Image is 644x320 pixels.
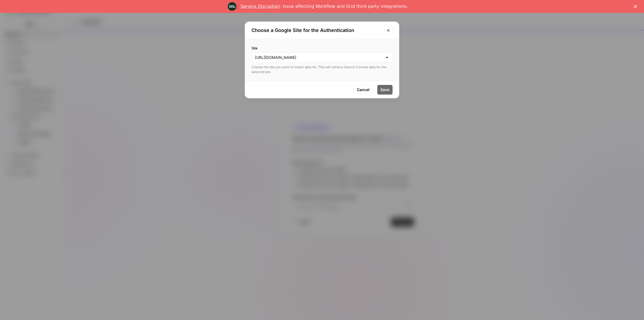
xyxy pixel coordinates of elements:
label: Site [251,45,393,51]
div: Close [634,5,639,8]
input: https://oklahomalawyer.com/ [255,55,383,60]
button: Cancel [353,85,373,95]
div: : Issue affecting Workflow and Grid third party integrations. [241,4,408,9]
button: Close modal [384,26,393,35]
div: Choose the site you want to import data for. This will retrieve Search Console data for the selec... [251,65,393,74]
h2: Choose a Google Site for the Authentication [251,27,381,34]
span: Save [380,87,389,92]
img: Profile image for Engineering [228,2,236,11]
span: Cancel [357,87,369,92]
a: Service Disruption [241,4,280,9]
button: Save [377,85,393,95]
